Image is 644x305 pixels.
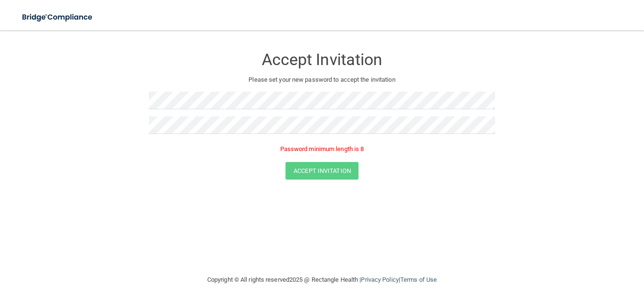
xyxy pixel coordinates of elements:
iframe: Drift Widget Chat Controller [480,238,633,276]
a: Privacy Policy [361,276,398,283]
button: Accept Invitation [285,162,359,180]
div: Copyright © All rights reserved 2025 @ Rectangle Health | | [149,265,495,295]
p: Password minimum length is 8 [149,143,495,155]
img: bridge_compliance_login_screen.278c3ca4.svg [14,8,101,27]
a: Terms of Use [400,276,437,283]
h3: Accept Invitation [149,51,495,68]
p: Please set your new password to accept the invitation [156,74,488,86]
